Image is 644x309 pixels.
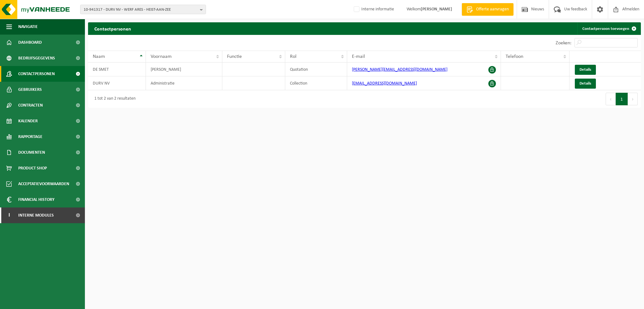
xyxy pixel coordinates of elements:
span: Financial History [18,192,54,207]
td: Administratie [146,76,223,90]
a: Offerte aanvragen [462,3,514,16]
span: Details [580,81,591,86]
a: Contactpersoon toevoegen [577,22,640,35]
td: DE SMET [88,63,146,76]
label: Interne informatie [353,5,394,14]
h2: Contactpersonen [88,22,137,35]
span: Offerte aanvragen [475,6,510,13]
span: Contracten [18,97,43,113]
span: Telefoon [506,54,523,59]
button: 10-941317 - DURV NV - WERF ARES - HEIST-AAN-ZEE [80,5,206,14]
span: Kalender [18,113,38,129]
span: Navigatie [18,19,38,35]
span: Contactpersonen [18,66,55,82]
strong: [PERSON_NAME] [421,7,452,12]
span: Rapportage [18,129,42,145]
button: Previous [606,93,616,105]
span: E-mail [352,54,365,59]
span: Acceptatievoorwaarden [18,176,69,192]
span: Gebruikers [18,82,42,97]
td: DURV NV [88,76,146,90]
span: Product Shop [18,160,47,176]
span: Functie [227,54,242,59]
td: [PERSON_NAME] [146,63,223,76]
label: Zoeken: [556,41,571,46]
span: Dashboard [18,35,42,50]
td: Collection [285,76,347,90]
span: Naam [93,54,105,59]
a: Details [575,65,596,75]
span: Details [580,68,591,72]
span: Bedrijfsgegevens [18,50,55,66]
button: Next [628,93,638,105]
div: 1 tot 2 van 2 resultaten [91,93,136,105]
span: Rol [290,54,297,59]
a: Details [575,79,596,89]
span: 10-941317 - DURV NV - WERF ARES - HEIST-AAN-ZEE [84,5,197,14]
span: Interne modules [18,207,54,223]
span: I [6,207,12,223]
a: [EMAIL_ADDRESS][DOMAIN_NAME] [352,81,417,86]
span: Voornaam [151,54,172,59]
td: Quotation [285,63,347,76]
button: 1 [616,93,628,105]
span: Documenten [18,145,45,160]
a: [PERSON_NAME][EMAIL_ADDRESS][DOMAIN_NAME] [352,67,447,72]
